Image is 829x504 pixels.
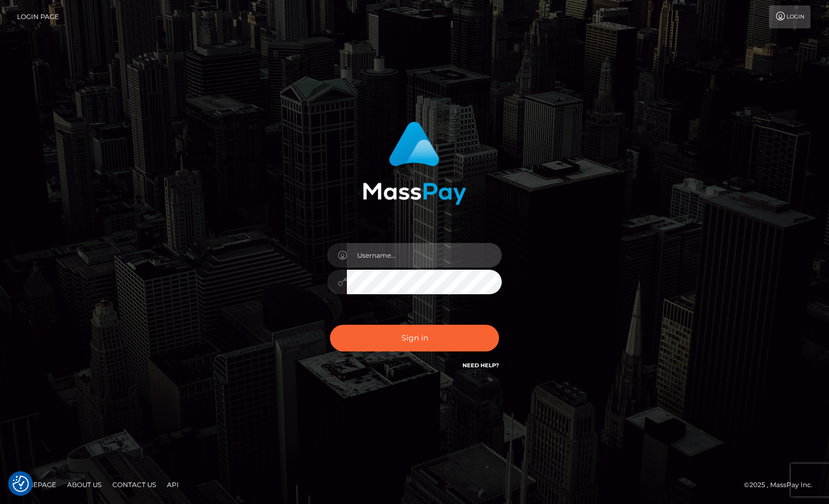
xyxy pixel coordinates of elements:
a: About Us [63,476,106,493]
a: Contact Us [108,476,160,493]
a: Login Page [17,5,59,28]
a: Login [769,5,810,28]
button: Consent Preferences [13,476,29,492]
input: Username... [347,243,502,268]
div: © 2025 , MassPay Inc. [744,479,821,491]
img: Revisit consent button [13,476,29,492]
a: API [163,476,183,493]
img: MassPay Login [363,122,466,205]
button: Sign in [330,325,499,351]
a: Homepage [12,476,61,493]
a: Need Help? [462,362,499,369]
